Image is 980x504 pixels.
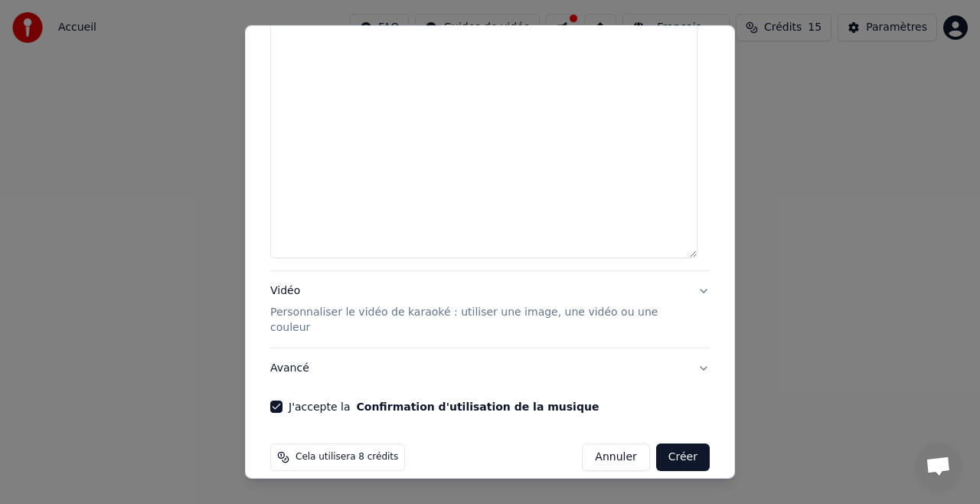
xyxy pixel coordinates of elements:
[289,401,599,412] label: J'accepte la
[656,443,710,471] button: Créer
[270,283,685,335] div: Vidéo
[270,349,710,388] button: Avancé
[296,451,398,463] span: Cela utilisera 8 crédits
[356,401,599,412] button: J'accepte la
[270,271,710,348] button: VidéoPersonnaliser le vidéo de karaoké : utiliser une image, une vidéo ou une couleur
[270,305,685,335] p: Personnaliser le vidéo de karaoké : utiliser une image, une vidéo ou une couleur
[582,443,649,471] button: Annuler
